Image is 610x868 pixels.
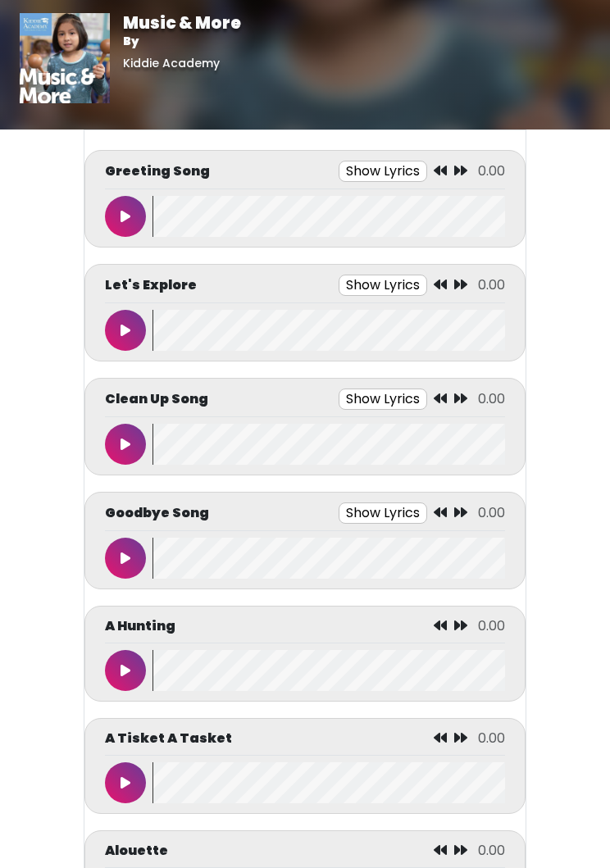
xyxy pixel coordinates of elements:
button: Show Lyrics [339,502,427,524]
p: Greeting Song [105,161,210,181]
img: 01vrkzCYTteBT1eqlInO [20,13,110,103]
p: By [123,33,241,50]
span: 0.00 [478,161,505,180]
h1: Music & More [123,13,241,33]
span: 0.00 [478,841,505,860]
span: 0.00 [478,616,505,635]
button: Show Lyrics [339,275,427,296]
p: Alouette [105,841,168,861]
span: 0.00 [478,389,505,408]
p: A Tisket A Tasket [105,729,232,748]
p: Goodbye Song [105,503,209,523]
button: Show Lyrics [339,161,427,182]
p: Let's Explore [105,275,197,295]
span: 0.00 [478,275,505,294]
h6: Kiddie Academy [123,57,241,70]
p: A Hunting [105,616,175,636]
span: 0.00 [478,729,505,748]
button: Show Lyrics [339,389,427,410]
span: 0.00 [478,503,505,522]
p: Clean Up Song [105,389,208,409]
